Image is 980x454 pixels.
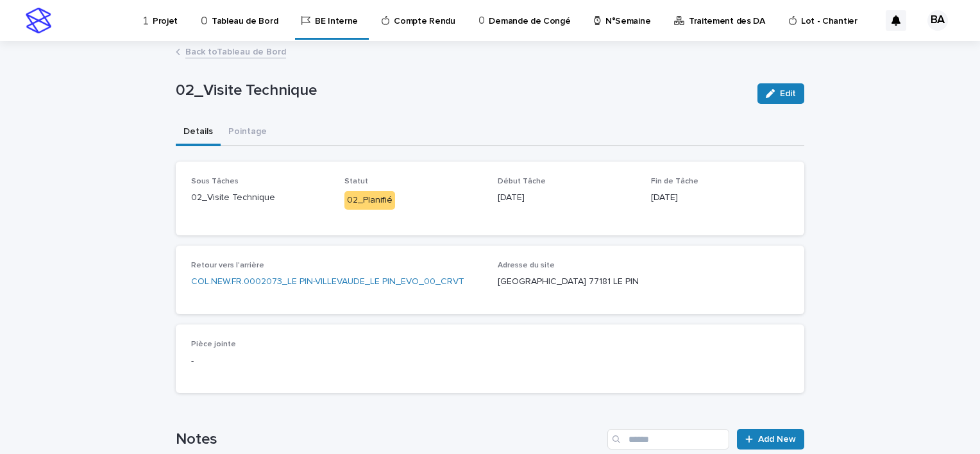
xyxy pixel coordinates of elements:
span: Add New [758,435,796,444]
p: - [191,355,789,368]
span: Statut [344,178,368,185]
button: Edit [757,83,804,104]
button: Details [176,119,221,146]
p: 02_Visite Technique [176,81,747,100]
button: Pointage [221,119,275,146]
img: stacker-logo-s-only.png [26,8,51,33]
span: Retour vers l'arrière [191,262,264,269]
div: 02_Planifié [344,191,395,210]
a: Add New [737,429,804,450]
p: [DATE] [651,191,789,205]
span: Adresse du site [498,262,555,269]
p: 02_Visite Technique [191,191,329,205]
span: Edit [780,89,796,98]
a: COL.NEW.FR.0002073_LE PIN-VILLEVAUDE_LE PIN_EVO_00_CRVT [191,275,464,289]
h1: Notes [176,430,602,449]
span: Début Tâche [498,178,546,185]
p: [DATE] [498,191,636,205]
span: Pièce jointe [191,340,236,348]
div: BA [927,10,948,31]
p: [GEOGRAPHIC_DATA] 77181 LE PIN [498,275,789,289]
a: Back toTableau de Bord [185,44,286,58]
span: Sous Tâches [191,178,239,185]
input: Search [607,429,729,450]
span: Fin de Tâche [651,178,698,185]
